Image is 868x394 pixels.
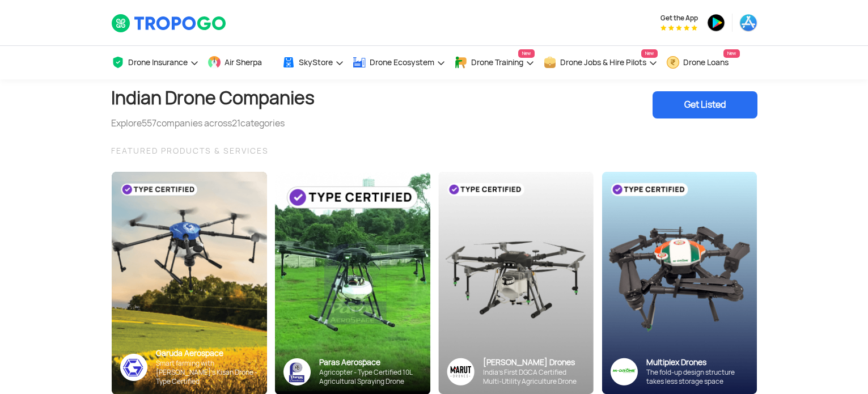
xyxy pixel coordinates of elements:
[518,49,535,58] span: New
[454,46,535,79] a: Drone TrainingNew
[283,358,311,385] img: paras-logo-banner.png
[666,46,740,79] a: Drone LoansNew
[370,58,434,67] span: Drone Ecosystem
[641,49,658,58] span: New
[111,46,199,79] a: Drone Insurance
[543,46,658,79] a: Drone Jobs & Hire PilotsNew
[299,58,333,67] span: SkyStore
[282,46,344,79] a: SkyStore
[319,357,422,368] div: Paras Aerospace
[156,348,259,359] div: Garuda Aerospace
[483,357,585,368] div: [PERSON_NAME] Drones
[225,58,262,67] span: Air Sherpa
[483,368,585,386] div: India’s First DGCA Certified Multi-Utility Agriculture Drone
[653,91,757,118] div: Get Listed
[142,117,156,129] span: 557
[610,358,638,385] img: ic_multiplex_sky.png
[447,358,475,385] img: Group%2036313.png
[646,357,748,368] div: Multiplex Drones
[660,14,698,23] span: Get the App
[111,14,227,33] img: TropoGo Logo
[232,117,240,129] span: 21
[111,117,315,130] div: Explore companies across categories
[646,368,748,386] div: The fold-up design structure takes less storage space
[707,14,725,32] img: ic_playstore.png
[120,354,147,381] img: ic_garuda_sky.png
[471,58,523,67] span: Drone Training
[128,58,188,67] span: Drone Insurance
[438,172,594,394] img: bg_marut_sky.png
[156,359,259,386] div: Smart farming with [PERSON_NAME]’s Kisan Drone - Type Certified
[111,79,315,117] h1: Indian Drone Companies
[319,368,422,386] div: Agricopter - Type Certified 10L Agricultural Spraying Drone
[660,25,697,31] img: App Raking
[111,144,757,158] div: FEATURED PRODUCTS & SERVICES
[208,46,273,79] a: Air Sherpa
[683,58,729,67] span: Drone Loans
[560,58,646,67] span: Drone Jobs & Hire Pilots
[723,49,740,58] span: New
[353,46,446,79] a: Drone Ecosystem
[739,14,757,32] img: ic_appstore.png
